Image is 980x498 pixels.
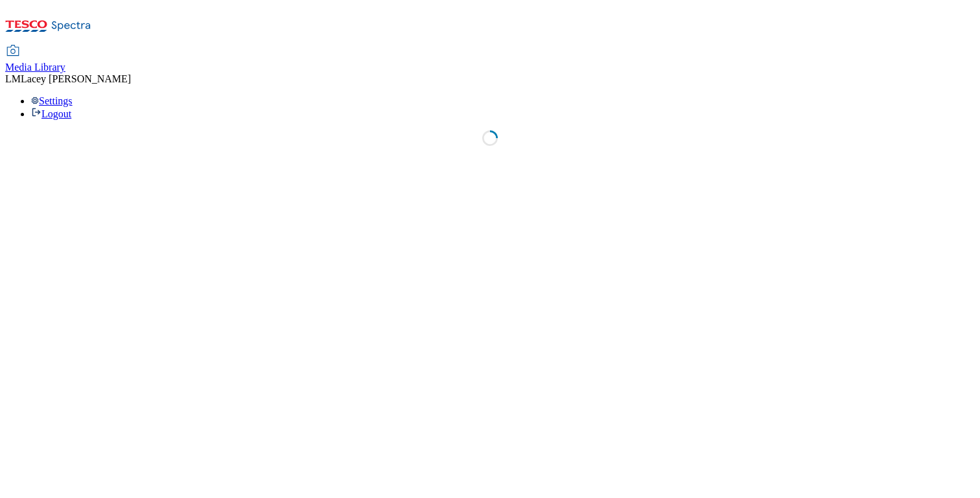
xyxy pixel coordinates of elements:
a: Logout [31,108,71,119]
span: Lacey [PERSON_NAME] [21,73,131,84]
span: Media Library [5,62,65,73]
a: Settings [31,95,73,106]
span: LM [5,73,21,84]
a: Media Library [5,46,65,73]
